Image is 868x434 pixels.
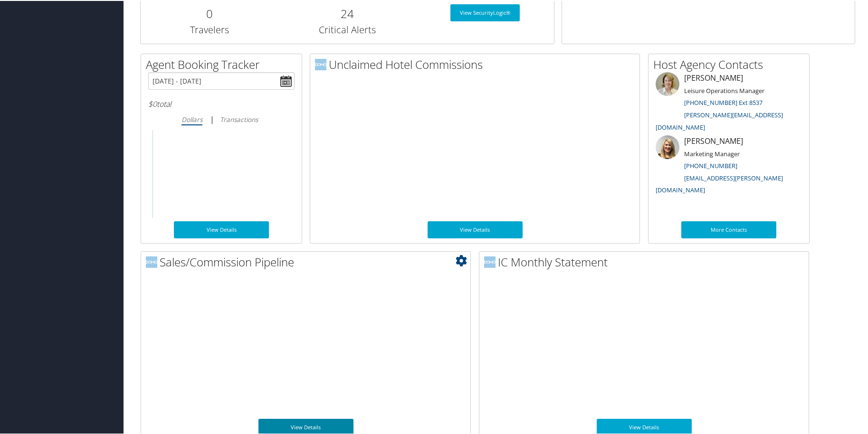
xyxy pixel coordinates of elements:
[450,3,520,20] a: View SecurityLogic®
[656,71,679,95] img: meredith-price.jpg
[148,98,295,108] h6: total
[428,220,523,237] a: View Details
[684,149,740,157] small: Marketing Manager
[146,253,470,269] h2: Sales/Commission Pipeline
[174,220,269,237] a: View Details
[181,114,202,123] i: Dollars
[656,134,679,158] img: ali-moffitt.jpg
[684,160,737,169] a: [PHONE_NUMBER]
[146,255,157,267] img: domo-logo.png
[148,22,271,36] h3: Travelers
[220,114,258,123] i: Transactions
[681,220,776,237] a: More Contacts
[286,22,409,36] h3: Critical Alerts
[651,71,807,134] li: [PERSON_NAME]
[651,134,807,198] li: [PERSON_NAME]
[684,85,764,94] small: Leisure Operations Manager
[653,56,809,72] h2: Host Agency Contacts
[484,255,496,267] img: domo-logo.png
[484,253,809,269] h2: IC Monthly Statement
[315,58,326,69] img: domo-logo.png
[656,173,783,194] a: [EMAIL_ADDRESS][PERSON_NAME][DOMAIN_NAME]
[684,97,763,106] a: [PHONE_NUMBER] Ext 8537
[286,5,409,21] h2: 24
[315,56,639,72] h2: Unclaimed Hotel Commissions
[146,56,302,72] h2: Agent Booking Tracker
[656,110,783,131] a: [PERSON_NAME][EMAIL_ADDRESS][DOMAIN_NAME]
[148,113,295,124] div: |
[148,5,271,21] h2: 0
[148,98,157,108] span: $0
